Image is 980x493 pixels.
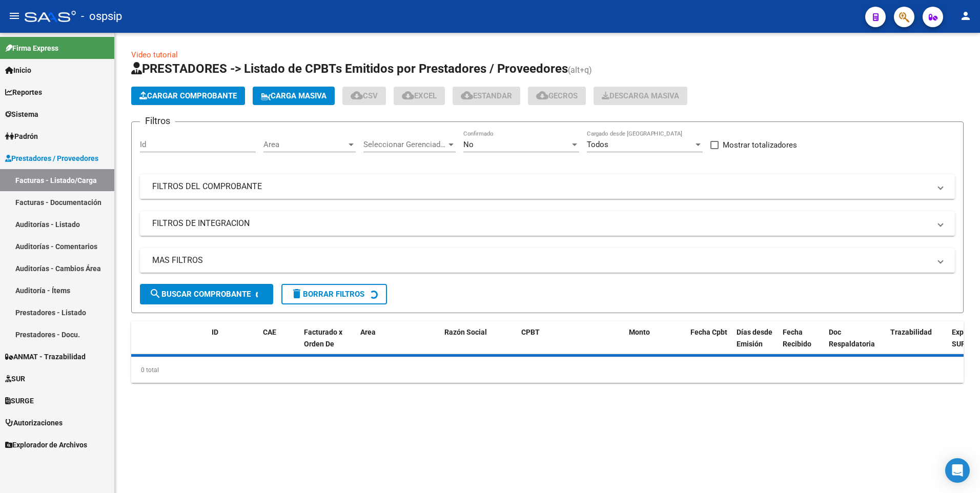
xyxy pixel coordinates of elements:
mat-icon: search [149,287,161,300]
button: Buscar Comprobante [140,284,273,304]
span: Prestadores / Proveedores [5,153,98,164]
span: Monto [629,328,650,336]
span: Cargar Comprobante [139,91,237,100]
button: Gecros [528,87,586,105]
div: Open Intercom Messenger [945,458,970,483]
datatable-header-cell: Fecha Recibido [779,321,825,366]
span: PRESTADORES -> Listado de CPBTs Emitidos por Prestadores / Proveedores [131,61,568,76]
span: Todos [587,140,608,149]
span: Días desde Emisión [737,328,772,348]
datatable-header-cell: Fecha Cpbt [686,321,732,366]
span: Autorizaciones [5,417,63,428]
mat-icon: cloud_download [536,89,548,101]
span: CSV [351,91,378,100]
span: Fecha Cpbt [690,328,727,336]
span: ID [212,328,218,336]
button: Descarga Masiva [594,87,687,105]
span: Borrar Filtros [291,290,364,299]
span: CPBT [521,328,540,336]
mat-expansion-panel-header: FILTROS DEL COMPROBANTE [140,174,955,199]
a: Video tutorial [131,50,178,59]
datatable-header-cell: Area [356,321,425,366]
mat-expansion-panel-header: MAS FILTROS [140,248,955,273]
span: Seleccionar Gerenciador [363,140,446,149]
mat-panel-title: FILTROS DE INTEGRACION [152,218,930,229]
datatable-header-cell: Trazabilidad [886,321,948,366]
button: Borrar Filtros [281,284,387,304]
span: EXCEL [402,91,437,100]
datatable-header-cell: Monto [625,321,686,366]
mat-expansion-panel-header: FILTROS DE INTEGRACION [140,211,955,236]
datatable-header-cell: Facturado x Orden De [300,321,356,366]
span: CAE [263,328,276,336]
span: Inicio [5,65,31,76]
datatable-header-cell: Días desde Emisión [732,321,779,366]
span: Mostrar totalizadores [723,139,797,151]
span: Doc Respaldatoria [829,328,875,348]
mat-icon: cloud_download [402,89,414,101]
button: EXCEL [394,87,445,105]
datatable-header-cell: CAE [259,321,300,366]
datatable-header-cell: Razón Social [440,321,517,366]
button: Estandar [453,87,520,105]
span: - ospsip [81,5,122,28]
button: CSV [342,87,386,105]
mat-panel-title: FILTROS DEL COMPROBANTE [152,181,930,192]
mat-icon: cloud_download [351,89,363,101]
span: Reportes [5,87,42,98]
span: Carga Masiva [261,91,326,100]
span: Gecros [536,91,578,100]
span: Padrón [5,131,38,142]
span: Area [263,140,346,149]
mat-icon: cloud_download [461,89,473,101]
div: 0 total [131,357,964,383]
span: Razón Social [444,328,487,336]
span: Firma Express [5,43,58,54]
datatable-header-cell: CPBT [517,321,625,366]
datatable-header-cell: ID [208,321,259,366]
span: Descarga Masiva [602,91,679,100]
span: Explorador de Archivos [5,439,87,450]
span: Sistema [5,109,38,120]
mat-icon: person [959,10,972,22]
span: Estandar [461,91,512,100]
mat-icon: menu [8,10,21,22]
app-download-masive: Descarga masiva de comprobantes (adjuntos) [594,87,687,105]
span: SUR [5,373,25,384]
mat-icon: delete [291,287,303,300]
button: Cargar Comprobante [131,87,245,105]
mat-panel-title: MAS FILTROS [152,255,930,266]
span: ANMAT - Trazabilidad [5,351,86,362]
datatable-header-cell: Doc Respaldatoria [825,321,886,366]
button: Carga Masiva [253,87,335,105]
span: Trazabilidad [890,328,932,336]
span: SURGE [5,395,34,406]
span: (alt+q) [568,65,592,75]
span: Fecha Recibido [783,328,811,348]
span: No [463,140,474,149]
span: Facturado x Orden De [304,328,342,348]
h3: Filtros [140,114,175,128]
span: Buscar Comprobante [149,290,251,299]
span: Area [360,328,376,336]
